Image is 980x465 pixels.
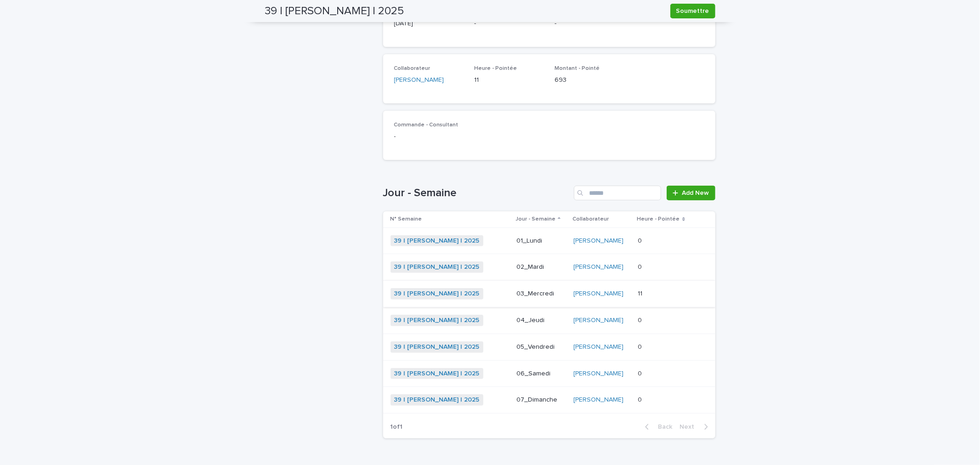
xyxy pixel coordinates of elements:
[638,235,644,245] p: 0
[638,315,644,324] p: 0
[638,394,644,404] p: 0
[573,317,623,324] a: [PERSON_NAME]
[394,290,480,298] a: 39 | [PERSON_NAME] | 2025
[653,424,673,430] span: Back
[474,66,517,71] span: Heure - Pointée
[383,387,715,414] tr: 39 | [PERSON_NAME] | 2025 07_Dimanche[PERSON_NAME] 00
[555,66,600,71] span: Montant - Pointé
[383,281,715,307] tr: 39 | [PERSON_NAME] | 2025 03_Mercredi[PERSON_NAME] 1111
[383,254,715,281] tr: 39 | [PERSON_NAME] | 2025 02_Mardi[PERSON_NAME] 00
[637,214,680,224] p: Heure - Pointée
[394,396,480,404] a: 39 | [PERSON_NAME] | 2025
[676,423,715,431] button: Next
[573,290,623,298] a: [PERSON_NAME]
[394,370,480,378] a: 39 | [PERSON_NAME] | 2025
[383,360,715,387] tr: 39 | [PERSON_NAME] | 2025 06_Samedi[PERSON_NAME] 00
[394,66,431,71] span: Collaborateur
[573,263,623,271] a: [PERSON_NAME]
[394,237,480,245] a: 39 | [PERSON_NAME] | 2025
[394,263,480,271] a: 39 | [PERSON_NAME] | 2025
[555,19,624,28] p: -
[383,227,715,254] tr: 39 | [PERSON_NAME] | 2025 01_Lundi[PERSON_NAME] 00
[638,423,676,431] button: Back
[573,343,623,351] a: [PERSON_NAME]
[394,317,480,324] a: 39 | [PERSON_NAME] | 2025
[667,186,715,200] a: Add New
[516,343,566,351] p: 05_Vendredi
[573,370,623,378] a: [PERSON_NAME]
[265,5,404,18] h2: 39 | [PERSON_NAME] | 2025
[682,190,709,196] span: Add New
[516,237,566,245] p: 01_Lundi
[515,214,555,224] p: Jour - Semaine
[383,334,715,360] tr: 39 | [PERSON_NAME] | 2025 05_Vendredi[PERSON_NAME] 00
[638,261,644,271] p: 0
[676,6,709,16] span: Soumettre
[638,288,645,298] p: 11
[383,307,715,334] tr: 39 | [PERSON_NAME] | 2025 04_Jeudi[PERSON_NAME] 00
[394,19,464,28] p: [DATE]
[383,416,410,438] p: 1 of 1
[516,317,566,324] p: 04_Jeudi
[573,237,623,245] a: [PERSON_NAME]
[555,75,624,85] p: 693
[516,263,566,271] p: 02_Mardi
[516,396,566,404] p: 07_Dimanche
[638,341,644,351] p: 0
[572,214,609,224] p: Collaborateur
[394,75,444,85] a: [PERSON_NAME]
[574,186,661,200] input: Search
[516,290,566,298] p: 03_Mercredi
[394,132,704,142] p: -
[680,424,700,430] span: Next
[670,4,715,18] button: Soumettre
[474,75,544,85] p: 11
[638,368,644,378] p: 0
[516,370,566,378] p: 06_Samedi
[391,214,422,224] p: N° Semaine
[394,122,459,128] span: Commande - Consultant
[383,187,571,200] h1: Jour - Semaine
[573,396,623,404] a: [PERSON_NAME]
[474,19,544,28] p: -
[394,343,480,351] a: 39 | [PERSON_NAME] | 2025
